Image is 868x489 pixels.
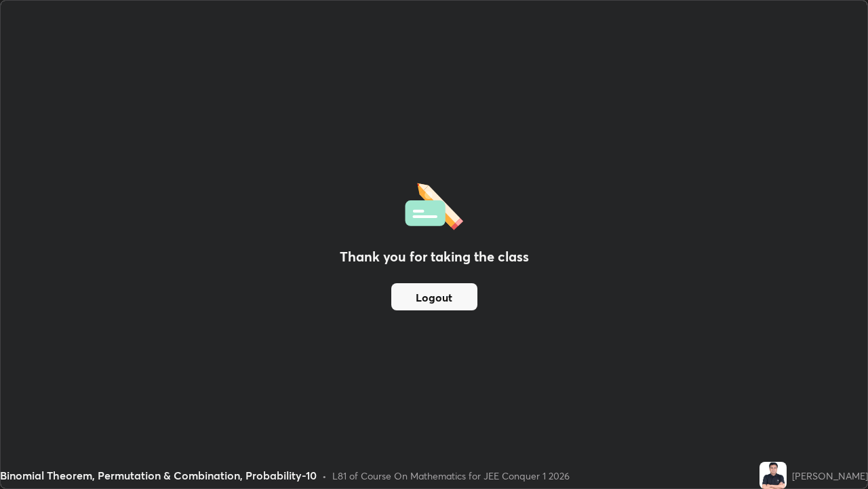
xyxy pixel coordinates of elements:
div: L81 of Course On Mathematics for JEE Conquer 1 2026 [332,469,570,483]
h2: Thank you for taking the class [340,247,529,267]
div: [PERSON_NAME] [792,469,868,483]
button: Logout [391,283,477,310]
img: e88ce6568ffa4e9cbbec5d31f549e362.jpg [759,462,787,489]
img: offlineFeedback.1438e8b3.svg [405,179,463,230]
div: • [322,469,327,483]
